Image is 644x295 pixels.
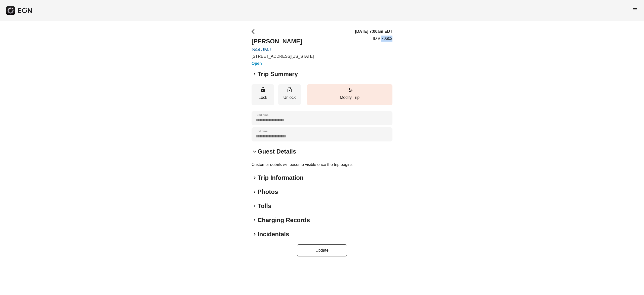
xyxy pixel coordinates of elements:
h2: Tolls [258,202,271,210]
span: arrow_back_ios [252,28,258,35]
h2: Guest Details [258,147,296,156]
span: keyboard_arrow_right [252,203,258,209]
span: keyboard_arrow_right [252,231,258,237]
p: Unlock [281,95,298,101]
span: keyboard_arrow_right [252,175,258,181]
span: keyboard_arrow_down [252,149,258,155]
span: keyboard_arrow_right [252,71,258,77]
p: ID # 70602 [373,36,392,42]
h2: [PERSON_NAME] [252,37,314,45]
button: Unlock [278,84,301,105]
h2: Photos [258,188,278,196]
span: edit_road [347,87,353,93]
span: keyboard_arrow_right [252,189,258,195]
h2: Trip Summary [258,70,298,78]
span: lock_open [287,87,293,93]
a: S44UMJ [252,46,314,52]
h2: Incidentals [258,230,289,238]
h2: Charging Records [258,216,310,224]
h3: Open [252,61,314,67]
span: keyboard_arrow_right [252,217,258,223]
p: Lock [254,95,272,101]
button: Lock [252,84,274,105]
p: [STREET_ADDRESS][US_STATE] [252,53,314,60]
button: Update [297,244,347,256]
p: Modify Trip [309,95,390,101]
h2: Trip Information [258,174,304,182]
button: Modify Trip [307,84,392,105]
span: menu [632,7,638,13]
span: lock [260,87,266,93]
p: Customer details will become visible once the trip begins [252,162,392,168]
h3: [DATE] 7:00am EDT [355,28,392,35]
